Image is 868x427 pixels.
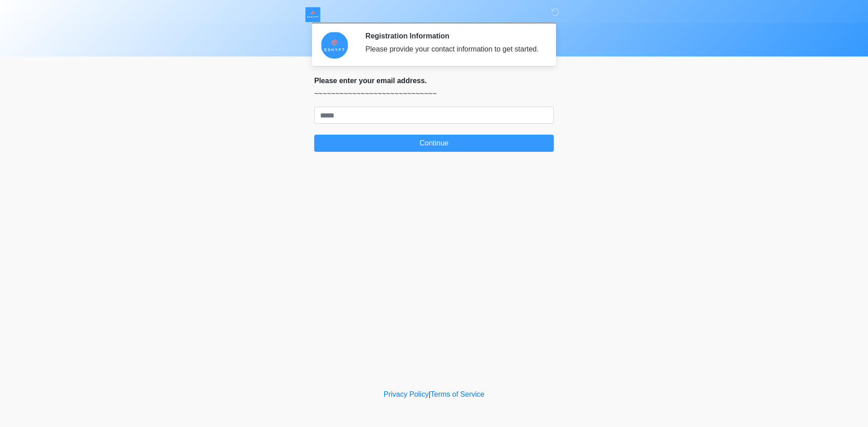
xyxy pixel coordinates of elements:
button: Continue [314,135,554,152]
p: ~~~~~~~~~~~~~~~~~~~~~~~~~~~~~ [314,89,554,99]
img: Agent Avatar [321,32,348,59]
a: | [429,390,430,398]
a: Terms of Service [430,390,484,398]
h2: Registration Information [365,32,540,40]
div: Please provide your contact information to get started. [365,44,540,55]
h2: Please enter your email address. [314,76,554,85]
a: Privacy Policy [384,390,429,398]
img: ESHYFT Logo [305,7,321,22]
